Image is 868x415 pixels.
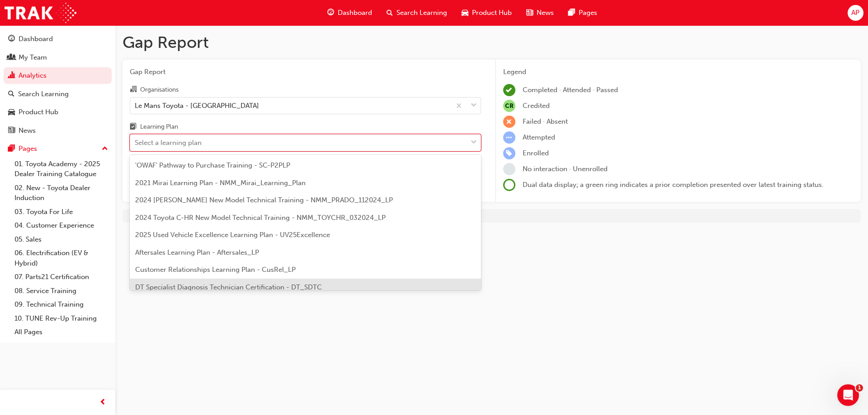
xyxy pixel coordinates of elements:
[503,163,515,175] span: learningRecordVerb_NONE-icon
[11,298,112,312] a: 09. Technical Training
[99,397,106,408] span: prev-icon
[4,140,112,157] button: Pages
[471,137,477,149] span: down-icon
[11,205,112,219] a: 03. Toyota For Life
[579,8,597,18] span: Pages
[135,196,393,204] span: 2024 [PERSON_NAME] New Model Technical Training - NMM_PRADO_112024_LP
[8,54,15,62] span: people-icon
[561,4,604,22] a: pages-iconPages
[338,8,372,18] span: Dashboard
[11,284,112,298] a: 08. Service Training
[856,384,863,392] span: 1
[837,384,859,406] iframe: Intercom live chat
[135,138,202,148] div: Select a learning plan
[503,100,515,112] span: null-icon
[11,219,112,233] a: 04. Customer Experience
[4,122,112,139] a: News
[462,7,468,19] span: car-icon
[8,35,15,43] span: guage-icon
[519,4,561,22] a: news-iconNews
[4,67,112,84] a: Analytics
[19,126,36,136] div: News
[130,67,481,77] span: Gap Report
[503,67,854,77] div: Legend
[19,52,47,63] div: My Team
[19,34,53,44] div: Dashboard
[8,108,15,117] span: car-icon
[503,147,515,159] span: learningRecordVerb_ENROLL-icon
[523,181,824,189] span: Dual data display; a green ring indicates a prior completion presented over latest training status.
[379,4,454,22] a: search-iconSearch Learning
[523,102,550,110] span: Credited
[4,29,112,140] button: DashboardMy TeamAnalyticsSearch LearningProduct HubNews
[8,72,15,80] span: chart-icon
[130,86,137,94] span: organisation-icon
[11,181,112,205] a: 02. New - Toyota Dealer Induction
[526,7,533,19] span: news-icon
[523,165,608,173] span: No interaction · Unenrolled
[4,49,112,66] a: My Team
[523,133,555,141] span: Attempted
[19,144,37,154] div: Pages
[568,7,575,19] span: pages-icon
[8,127,15,135] span: news-icon
[135,231,330,239] span: 2025 Used Vehicle Excellence Learning Plan - UV25Excellence
[4,86,112,103] a: Search Learning
[8,90,14,98] span: search-icon
[135,179,306,187] span: 2021 Mirai Learning Plan - NMM_Mirai_Learning_Plan
[19,107,58,117] div: Product Hub
[503,131,515,144] span: learningRecordVerb_ATTEMPT-icon
[4,104,112,121] a: Product Hub
[135,266,296,274] span: Customer Relationships Learning Plan - CusRel_LP
[320,4,379,22] a: guage-iconDashboard
[135,283,322,291] span: DT Specialist Diagnosis Technician Certification - DT_SDTC
[503,84,515,96] span: learningRecordVerb_COMPLETE-icon
[11,233,112,247] a: 05. Sales
[11,312,112,326] a: 10. TUNE Rev-Up Training
[11,246,112,270] a: 06. Electrification (EV & Hybrid)
[327,7,334,19] span: guage-icon
[11,270,112,284] a: 07. Parts21 Certification
[523,149,549,157] span: Enrolled
[135,161,290,169] span: 'OWAF' Pathway to Purchase Training - SC-P2PLP
[135,248,259,256] span: Aftersales Learning Plan - Aftersales_LP
[471,100,477,112] span: down-icon
[140,85,179,94] div: Organisations
[848,5,863,21] button: AP
[135,214,386,222] span: 2024 Toyota C-HR New Model Technical Training - NMM_TOYCHR_032024_LP
[18,89,69,99] div: Search Learning
[11,157,112,181] a: 01. Toyota Academy - 2025 Dealer Training Catalogue
[396,8,447,18] span: Search Learning
[135,100,259,111] div: Le Mans Toyota - [GEOGRAPHIC_DATA]
[503,116,515,128] span: learningRecordVerb_FAIL-icon
[5,3,76,23] img: Trak
[851,8,859,18] span: AP
[130,123,137,131] span: learningplan-icon
[140,122,178,131] div: Learning Plan
[4,31,112,47] a: Dashboard
[102,143,108,155] span: up-icon
[537,8,554,18] span: News
[472,8,512,18] span: Product Hub
[11,325,112,339] a: All Pages
[123,33,861,52] h1: Gap Report
[523,86,618,94] span: Completed · Attended · Passed
[454,4,519,22] a: car-iconProduct Hub
[8,145,15,153] span: pages-icon
[523,117,568,126] span: Failed · Absent
[387,7,393,19] span: search-icon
